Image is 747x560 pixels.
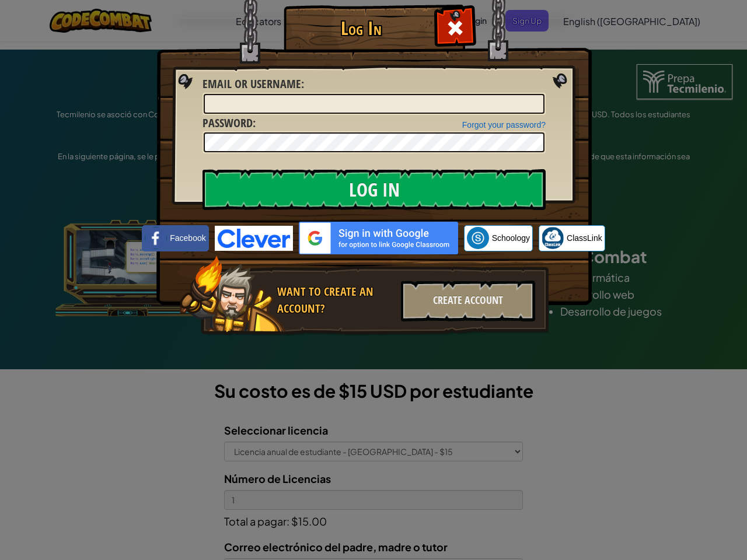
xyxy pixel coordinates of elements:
img: gplus_sso_button2.svg [299,222,458,254]
input: Log In [203,169,546,210]
label: : [203,115,256,132]
span: Schoology [492,232,530,244]
div: Create Account [401,281,535,321]
a: Forgot your password? [462,120,546,129]
img: facebook_small.png [145,227,167,249]
span: ClassLink [567,232,602,244]
h1: Log In [287,18,435,38]
img: schoology.png [467,227,489,249]
div: Want to create an account? [277,283,394,317]
img: classlink-logo-small.png [542,227,564,249]
span: Password [203,115,253,131]
span: Email or Username [203,76,301,92]
label: : [203,76,304,93]
img: clever-logo-blue.png [215,226,293,251]
span: Facebook [170,232,205,244]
